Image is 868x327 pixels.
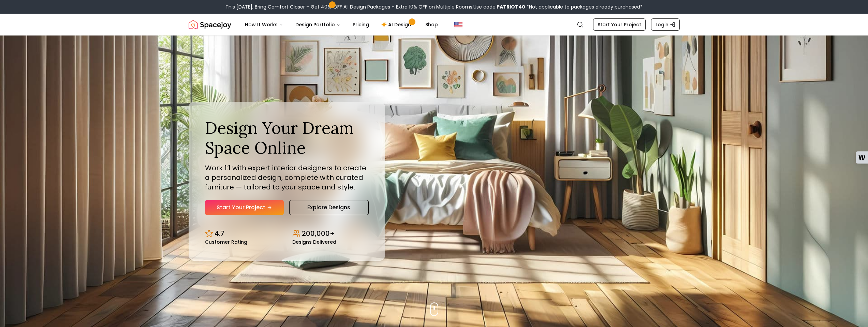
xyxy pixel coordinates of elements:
div: Design stats [205,223,369,244]
button: How It Works [239,18,289,31]
button: Design Portfolio [290,18,346,31]
img: United States [454,20,462,29]
img: Spacejoy Logo [189,18,231,31]
div: This [DATE], Bring Comfort Closer – Get 40% OFF All Design Packages + Extra 10% OFF on Multiple R... [225,3,643,10]
p: 200,000+ [302,229,335,238]
small: Designs Delivered [292,240,336,244]
span: *Not applicable to packages already purchased* [525,3,643,10]
a: Shop [420,18,443,31]
b: PATRIOT40 [497,3,525,10]
a: Pricing [347,18,374,31]
a: Start Your Project [593,18,646,31]
p: Work 1:1 with expert interior designers to create a personalized design, complete with curated fu... [205,163,369,192]
nav: Main [239,18,443,31]
a: Spacejoy [189,18,231,31]
h1: Design Your Dream Space Online [205,118,369,157]
a: AI Design [376,18,418,31]
a: Start Your Project [205,200,284,215]
nav: Global [189,14,680,35]
p: 4.7 [215,229,224,238]
span: Use code: [473,3,525,10]
a: Explore Designs [289,200,369,215]
small: Customer Rating [205,240,247,244]
a: Login [651,18,680,31]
